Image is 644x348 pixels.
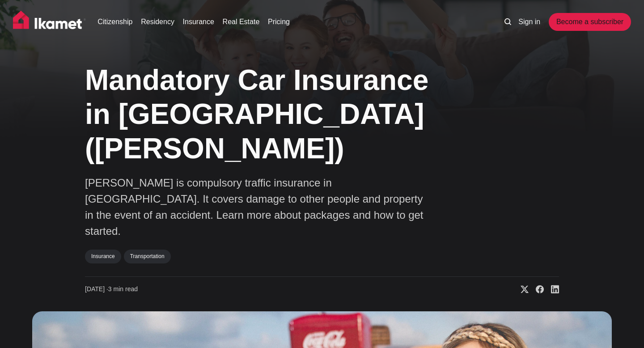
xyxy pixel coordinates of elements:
span: [DATE] ∙ [85,285,108,293]
a: Sign in [518,17,540,27]
a: Residency [141,17,174,27]
a: Share on X [513,285,529,294]
a: Become a subscriber [549,13,631,31]
a: Insurance [85,250,121,263]
time: 3 min read [85,285,138,294]
a: Real Estate [223,17,260,27]
a: Insurance [183,17,214,27]
p: [PERSON_NAME] is compulsory traffic insurance in [GEOGRAPHIC_DATA]. It covers damage to other peo... [85,175,434,239]
a: Citizenship [97,17,132,27]
a: Share on Facebook [529,285,544,294]
h1: Mandatory Car Insurance in [GEOGRAPHIC_DATA] ([PERSON_NAME]) [85,63,461,166]
a: Pricing [268,17,290,27]
img: Ikamet home [13,11,86,33]
a: Transportation [124,250,171,263]
a: Share on Linkedin [544,285,559,294]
